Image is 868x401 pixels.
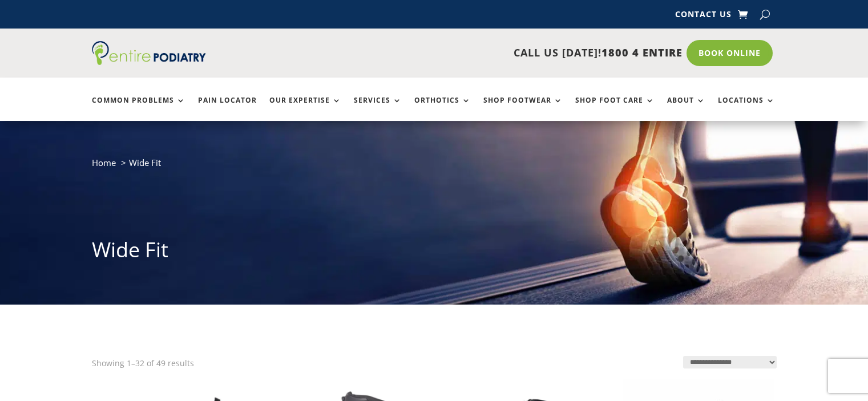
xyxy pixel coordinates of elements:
[414,96,471,121] a: Orthotics
[92,41,206,65] img: logo (1)
[92,96,185,121] a: Common Problems
[269,96,341,121] a: Our Expertise
[92,157,116,168] a: Home
[601,46,683,59] span: 1800 4 ENTIRE
[354,96,402,121] a: Services
[92,155,777,179] nav: breadcrumb
[575,96,655,121] a: Shop Foot Care
[250,46,683,60] p: CALL US [DATE]!
[92,236,777,270] h1: Wide Fit
[667,96,705,121] a: About
[92,56,206,67] a: Entire Podiatry
[92,356,194,371] p: Showing 1–32 of 49 results
[718,96,775,121] a: Locations
[483,96,563,121] a: Shop Footwear
[129,157,161,168] span: Wide Fit
[683,356,777,368] select: Shop order
[675,10,732,23] a: Contact Us
[198,96,257,121] a: Pain Locator
[687,40,773,66] a: Book Online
